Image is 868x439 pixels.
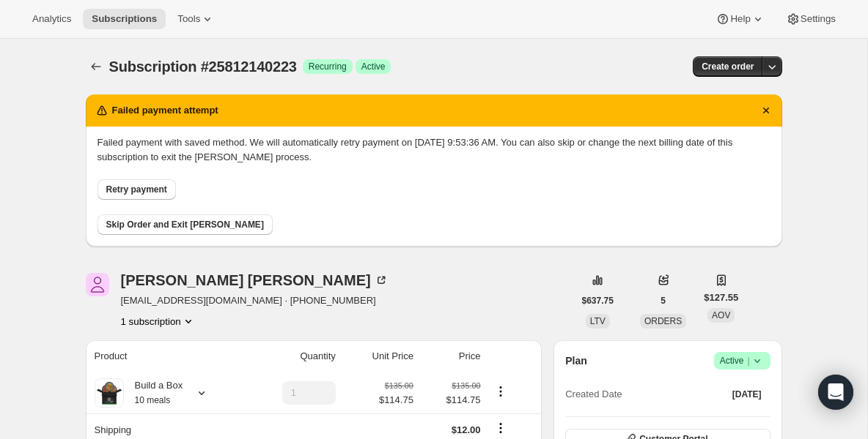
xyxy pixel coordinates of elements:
span: Recurring [309,61,347,72]
th: Quantity [243,340,340,372]
small: $135.00 [385,381,413,390]
button: Retry payment [98,179,176,200]
span: Tools [177,13,200,25]
button: Create order [693,56,762,77]
th: Price [418,340,485,372]
div: Build a Box [124,378,183,408]
span: $637.75 [582,295,614,307]
button: 5 [652,290,674,311]
span: Help [730,13,750,25]
span: Create order [702,61,754,72]
p: Failed payment with saved method. We will automatically retry payment on [DATE] 9:53:36 AM. You c... [98,135,770,165]
button: Subscriptions [83,9,166,29]
span: Retry payment [106,184,167,195]
span: $114.75 [379,393,413,408]
h2: Failed payment attempt [112,103,218,118]
span: Settings [801,13,836,25]
img: product img [95,378,124,408]
small: $135.00 [452,381,480,390]
span: AOV [712,310,730,320]
small: 10 meals [135,395,171,405]
div: [PERSON_NAME] [PERSON_NAME] [121,273,389,288]
span: Analytics [32,13,71,25]
span: [DATE] [732,389,762,400]
div: Open Intercom Messenger [818,375,853,410]
span: Skip Order and Exit [PERSON_NAME] [106,219,264,230]
button: Product actions [489,383,512,399]
span: LTV [590,316,606,326]
button: Analytics [23,9,80,29]
span: ORDERS [644,316,682,326]
button: Skip Order and Exit [PERSON_NAME] [98,214,273,235]
button: Settings [777,9,845,29]
button: Subscriptions [86,56,106,77]
button: Dismiss notification [756,100,776,121]
span: | [747,355,749,367]
button: Tools [169,9,224,29]
button: $637.75 [573,290,622,311]
span: $114.75 [422,393,481,408]
h2: Plan [565,353,587,368]
span: 5 [661,295,666,307]
button: [DATE] [724,384,770,405]
button: Shipping actions [489,420,512,436]
span: Amanda Xavier [86,273,109,296]
span: $127.55 [704,290,738,305]
button: Help [707,9,773,29]
span: [EMAIL_ADDRESS][DOMAIN_NAME] · [PHONE_NUMBER] [121,293,389,308]
span: Subscriptions [92,13,157,25]
span: Active [361,61,386,72]
span: Subscription #25812140223 [109,59,297,75]
button: Product actions [121,314,196,329]
span: Created Date [565,387,622,402]
span: $12.00 [452,424,481,435]
span: Active [720,353,765,368]
th: Product [86,340,243,372]
th: Unit Price [340,340,418,372]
